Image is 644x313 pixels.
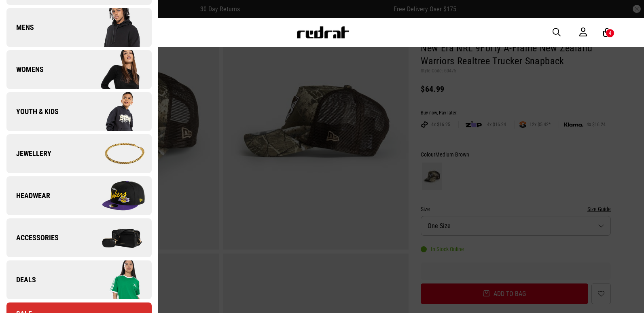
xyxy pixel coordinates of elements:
[79,133,151,174] img: Company
[6,176,152,215] a: Headwear Company
[79,176,151,216] img: Company
[6,23,34,32] span: Mens
[6,3,31,27] button: Open LiveChat chat widget
[6,107,59,116] span: Youth & Kids
[6,218,152,257] a: Accessories Company
[6,8,152,47] a: Mens Company
[6,191,50,201] span: Headwear
[6,92,152,131] a: Youth & Kids Company
[79,91,151,132] img: Company
[6,50,152,89] a: Womens Company
[6,260,152,299] a: Deals Company
[6,275,36,285] span: Deals
[79,218,151,258] img: Company
[6,65,44,74] span: Womens
[603,28,611,37] a: 4
[6,233,59,243] span: Accessories
[6,134,152,173] a: Jewellery Company
[79,7,151,48] img: Company
[609,30,611,36] div: 4
[296,26,350,38] img: Redrat logo
[79,49,151,90] img: Company
[6,149,51,159] span: Jewellery
[79,260,151,300] img: Company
